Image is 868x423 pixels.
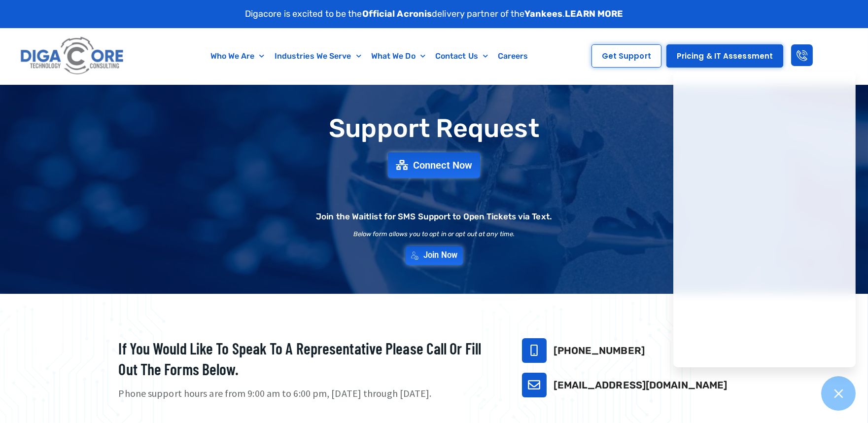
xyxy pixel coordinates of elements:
[673,71,856,367] iframe: Chatgenie Messenger
[245,7,624,21] p: Digacore is excited to be the delivery partner of the .
[316,212,552,221] h2: Join the Waitlist for SMS Support to Open Tickets via Text.
[666,44,783,68] a: Pricing & IT Assessment
[172,45,567,68] nav: Menu
[362,8,432,19] strong: Official Acronis
[522,373,547,397] a: support@digacore.com
[353,231,515,237] h2: Below form allows you to opt in or opt out at any time.
[270,45,366,68] a: Industries We Serve
[565,8,623,19] a: LEARN MORE
[206,45,270,68] a: Who We Are
[430,45,493,68] a: Contact Us
[18,33,127,79] img: Digacore logo 1
[602,52,651,60] span: Get Support
[493,45,533,68] a: Careers
[413,160,472,170] span: Connect Now
[554,379,728,391] a: [EMAIL_ADDRESS][DOMAIN_NAME]
[554,345,645,356] a: [PHONE_NUMBER]
[366,45,430,68] a: What We Do
[94,114,774,142] h1: Support Request
[119,338,497,379] h2: If you would like to speak to a representative please call or fill out the forms below.
[677,52,773,60] span: Pricing & IT Assessment
[591,44,661,68] a: Get Support
[119,387,497,401] p: Phone support hours are from 9:00 am to 6:00 pm, [DATE] through [DATE].
[388,152,480,178] a: Connect Now
[405,246,463,265] a: Join Now
[525,8,563,19] strong: Yankees
[522,338,547,363] a: 732-646-5725
[423,251,457,260] span: Join Now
